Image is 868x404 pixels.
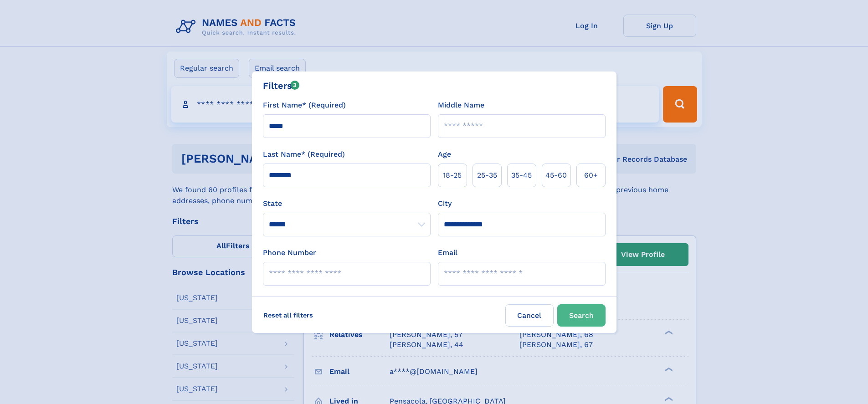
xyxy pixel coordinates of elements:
label: Last Name* (Required) [263,149,345,160]
label: Email [438,247,457,258]
label: State [263,198,431,209]
span: 45‑60 [545,170,567,181]
div: Filters [263,79,300,92]
label: Middle Name [438,100,484,111]
span: 25‑35 [477,170,497,181]
label: Phone Number [263,247,316,258]
label: Age [438,149,451,160]
span: 35‑45 [511,170,532,181]
button: Search [557,304,606,327]
label: Reset all filters [257,304,319,326]
span: 60+ [584,170,598,181]
span: 18‑25 [443,170,462,181]
label: First Name* (Required) [263,100,346,111]
label: Cancel [505,304,554,327]
label: City [438,198,452,209]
